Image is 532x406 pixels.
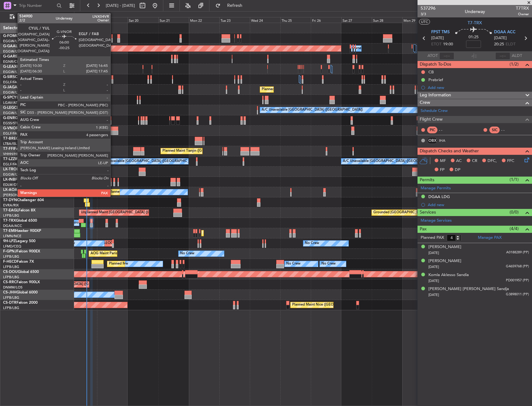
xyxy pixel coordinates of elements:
a: G-LEGCLegacy 600 [3,106,36,110]
a: G-GARECessna Citation XLS+ [3,55,54,58]
a: LFMD/CEQ [3,244,21,249]
span: MF [440,158,446,164]
a: EVRA/RIX [3,203,19,208]
span: ATOT [427,53,438,59]
a: G-LEAXCessna Citation XLS [3,65,51,69]
span: G-ENRG [3,116,18,120]
a: G-ENRGPraetor 600 [3,116,39,120]
span: 01:25 [469,34,478,40]
div: Fri 26 [311,17,341,23]
a: T7-TRXGlobal 6500 [3,219,37,223]
a: T7-DYNChallenger 604 [3,198,44,202]
span: [DATE] - [DATE] [106,3,135,8]
a: G-GAALCessna Citation XLS+ [3,44,54,48]
div: Mon 29 [402,17,433,23]
span: G4659768 (PP) [506,264,529,269]
div: AOG Maint Paris ([GEOGRAPHIC_DATA]) [91,249,156,258]
span: T7-TRX [468,20,482,26]
span: (4/4) [510,225,519,232]
span: G-LEGC [3,106,16,110]
span: AC [456,158,462,164]
div: Wed 24 [250,17,280,23]
div: Sat 20 [128,17,158,23]
a: G-VNORChallenger 650 [3,127,45,130]
div: DGAA LDG [428,194,450,199]
a: EGGW/LTN [3,172,22,177]
span: G-JAGA [3,85,17,89]
a: LFPB/LBG [3,254,19,259]
span: 20:25 [494,41,504,48]
span: FPST TMS [431,29,450,35]
a: LFPB/LBG [3,275,19,279]
div: PIC [427,127,437,133]
a: LFPB/LBG [3,265,19,269]
span: LX-TRO [3,168,16,171]
div: Owner [352,44,362,53]
div: OBX [427,137,437,144]
div: No Crew [286,259,301,269]
a: EGLF/FAB [3,162,19,167]
div: Add new [428,202,529,207]
button: Refresh [212,1,250,11]
span: G-SPCY [3,96,16,99]
span: LX-INB [3,178,15,182]
span: Crew [420,99,430,106]
a: EGGW/LTN [3,90,22,95]
div: Grounded [GEOGRAPHIC_DATA] (Al Maktoum Intl) [373,208,455,217]
a: Manage PAX [478,235,502,241]
a: EGLF/FAB [3,80,19,85]
div: A/C Unavailable [GEOGRAPHIC_DATA] ([GEOGRAPHIC_DATA]) [262,105,363,115]
a: G-SPCYLegacy 650 [3,96,36,99]
span: FFC [507,158,514,164]
span: G-SIRS [3,75,15,79]
a: EGSS/STN [3,121,20,126]
a: CS-JHHGlobal 6000 [3,291,38,294]
div: CB [428,69,434,75]
label: Planned PAX [421,235,444,241]
span: [DATE] [428,265,439,269]
span: 537296 [421,5,436,12]
span: [DATE] [494,35,507,41]
div: No Crew [180,249,194,258]
div: Planned Maint [GEOGRAPHIC_DATA] [203,228,263,238]
span: CS-DOU [3,270,18,274]
a: Manage Permits [421,185,451,191]
a: EGLF/FAB [3,131,19,136]
span: Dispatch Checks and Weather [420,148,479,155]
div: Mon 22 [189,17,219,23]
a: Manage Services [421,218,452,224]
a: G-SIRSCitation Excel [3,75,39,79]
span: Dispatch To-Dos [420,61,451,68]
span: Pax [420,226,427,233]
a: T7-FFIFalcon 7X [3,147,31,151]
span: T7TRX [516,5,529,12]
a: G-JAGAPhenom 300 [3,85,39,89]
div: No Crew Nice ([GEOGRAPHIC_DATA]) [54,187,115,197]
div: Thu 25 [280,17,311,23]
a: T7-EAGLFalcon 8X [3,209,35,212]
div: Prebrief [428,77,443,82]
span: A0188289 (PP) [506,250,529,255]
div: A/C Booked [65,218,84,228]
span: G3898011 (PP) [506,292,529,297]
span: LX-AOA [3,188,17,192]
span: T7-EMI [3,229,15,233]
span: [DATE] [428,293,439,297]
span: T7-TRX [3,219,16,223]
a: F-HECDFalcon 7X [3,260,34,264]
a: [PERSON_NAME]/QSA [3,193,40,197]
div: Thu 18 [67,17,97,23]
span: Flight Crew [420,116,443,123]
a: CS-DOUGlobal 6500 [3,270,39,274]
span: CS-DTR [3,301,16,305]
span: 3/3 [421,12,436,17]
span: DFC, [488,158,497,164]
div: No Crew [305,239,319,248]
span: Refresh [222,3,248,8]
span: 19:00 [443,41,453,48]
div: A/C Unavailable [GEOGRAPHIC_DATA] ([GEOGRAPHIC_DATA]) [99,157,200,166]
button: Only With Activity [7,12,68,22]
span: DGAA ACC [494,29,516,35]
span: CS-RRC [3,280,16,284]
span: Leg Information [420,92,451,99]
